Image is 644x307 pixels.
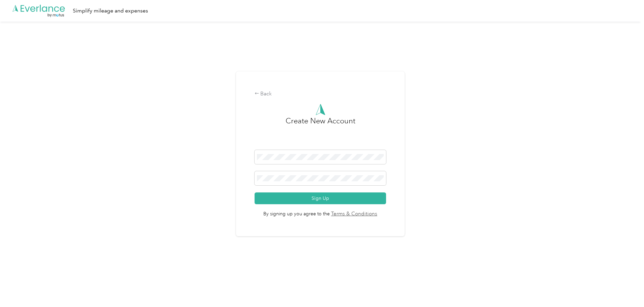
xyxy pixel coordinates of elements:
h3: Create New Account [286,115,355,150]
div: Simplify mileage and expenses [73,7,148,15]
span: By signing up you agree to the [255,204,386,218]
div: Back [255,90,386,98]
button: Sign Up [255,192,386,204]
a: Terms & Conditions [330,210,377,218]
